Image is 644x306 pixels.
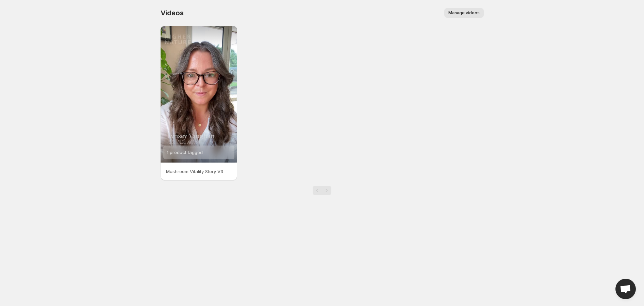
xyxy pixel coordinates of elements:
a: Open chat [615,279,636,299]
p: Mushroom Vitality Story V3 [166,168,232,175]
span: Manage videos [448,10,480,16]
button: Manage videos [444,8,484,18]
span: 1 product tagged [167,150,203,155]
span: Videos [161,9,184,17]
nav: Pagination [313,186,331,195]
